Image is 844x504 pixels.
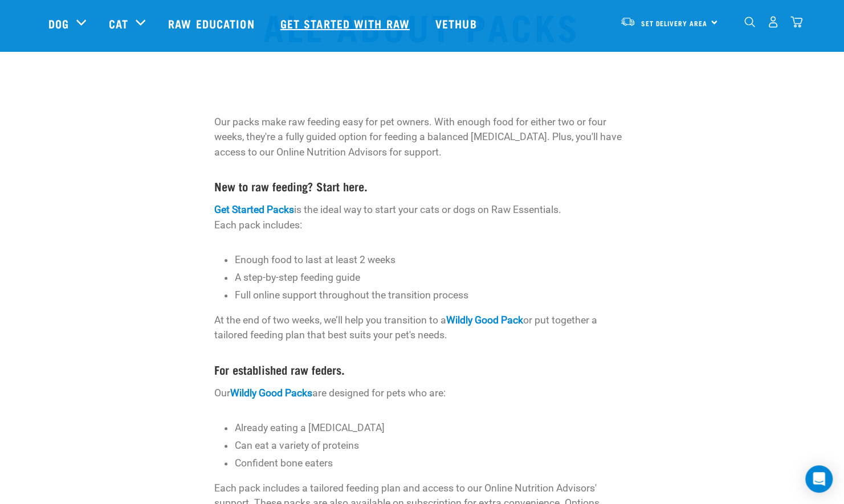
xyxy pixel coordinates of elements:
h4: New to raw feeding? Start here. [214,179,630,192]
p: Already eating a [MEDICAL_DATA] [234,420,629,435]
a: Dog [48,15,69,32]
p: is the ideal way to start your cats or dogs on Raw Essentials. Each pack includes: [214,202,630,232]
img: home-icon-1@2x.png [744,17,755,27]
a: Wildly Good Packs [230,387,312,399]
p: Our are designed for pets who are: [214,386,630,400]
p: At the end of two weeks, we’ll help you transition to a or put together a tailored feeding plan t... [214,313,630,343]
p: Can eat a variety of proteins [234,438,629,453]
a: Raw Education [157,1,268,46]
h4: For established raw feders. [214,363,630,376]
a: Vethub [424,1,491,46]
p: Confident bone eaters [234,456,629,470]
a: Wildly Good Pack [446,314,523,326]
img: user.png [767,16,779,28]
p: Enough food to last at least 2 weeks [234,252,629,267]
div: Open Intercom Messenger [805,465,833,493]
img: home-icon@2x.png [790,16,802,28]
a: Get Started Packs [214,204,294,215]
span: Set Delivery Area [641,21,707,25]
p: Our packs make raw feeding easy for pet owners. With enough food for either two or four weeks, th... [214,114,630,159]
p: Full online support throughout the transition process [234,288,629,302]
p: A step-by-step feeding guide [234,270,629,285]
a: Cat [109,15,128,32]
a: Get started with Raw [269,1,424,46]
img: van-moving.png [620,17,635,27]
